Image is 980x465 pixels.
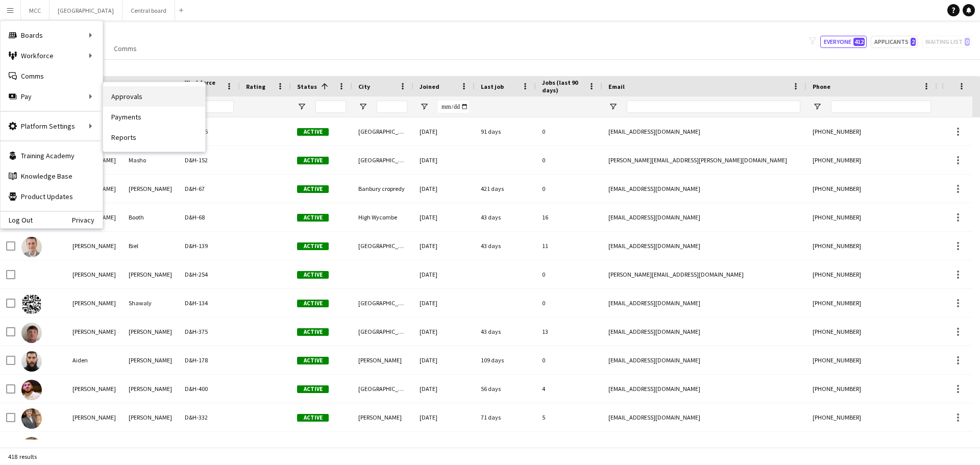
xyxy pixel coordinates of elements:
[21,1,50,20] button: MCC
[1,45,103,66] div: Workforce
[911,38,916,46] span: 2
[21,237,42,257] img: Adam Biel
[602,260,806,288] div: [PERSON_NAME][EMAIL_ADDRESS][DOMAIN_NAME]
[820,36,867,48] button: Everyone412
[352,317,413,346] div: [GEOGRAPHIC_DATA]
[542,79,584,94] span: Jobs (last 90 days)
[122,1,175,20] button: Central board
[481,83,504,90] span: Last job
[413,232,475,260] div: [DATE]
[297,102,306,111] button: Open Filter Menu
[536,260,602,288] div: 0
[420,102,429,111] button: Open Filter Menu
[103,86,205,107] a: Approvals
[246,83,265,90] span: Rating
[806,317,937,346] div: [PHONE_NUMBER]
[536,375,602,403] div: 4
[358,102,367,111] button: Open Filter Menu
[203,101,234,113] input: Workforce ID Filter Input
[475,375,536,403] div: 56 days
[122,403,179,431] div: [PERSON_NAME]
[122,432,179,460] div: [PERSON_NAME]
[536,203,602,231] div: 16
[377,101,407,113] input: City Filter Input
[179,403,240,431] div: D&H-332
[297,300,329,307] span: Active
[420,83,439,90] span: Joined
[179,260,240,288] div: D&H-254
[110,42,141,55] a: Comms
[806,346,937,374] div: [PHONE_NUMBER]
[608,102,618,111] button: Open Filter Menu
[122,346,179,374] div: [PERSON_NAME]
[602,203,806,231] div: [EMAIL_ADDRESS][DOMAIN_NAME]
[806,146,937,174] div: [PHONE_NUMBER]
[297,214,329,222] span: Active
[352,175,413,203] div: Banbury cropredy
[1,116,103,136] div: Platform Settings
[352,432,413,460] div: [GEOGRAPHIC_DATA]
[806,117,937,145] div: [PHONE_NUMBER]
[602,375,806,403] div: [EMAIL_ADDRESS][DOMAIN_NAME]
[315,101,346,113] input: Status Filter Input
[352,117,413,145] div: [GEOGRAPHIC_DATA]
[122,289,179,317] div: Shawaly
[72,216,103,224] a: Privacy
[1,166,103,186] a: Knowledge Base
[352,289,413,317] div: [GEOGRAPHIC_DATA]
[602,432,806,460] div: [EMAIL_ADDRESS][DOMAIN_NAME]
[475,317,536,346] div: 43 days
[179,317,240,346] div: D&H-375
[352,375,413,403] div: [GEOGRAPHIC_DATA]
[475,232,536,260] div: 43 days
[413,146,475,174] div: [DATE]
[806,403,937,431] div: [PHONE_NUMBER]
[21,380,42,400] img: Alejandro Patino
[806,232,937,260] div: [PHONE_NUMBER]
[871,36,918,48] button: Applicants2
[103,127,205,148] a: Reports
[179,203,240,231] div: D&H-68
[438,101,469,113] input: Joined Filter Input
[21,408,42,429] img: Alex De Vries
[179,346,240,374] div: D&H-178
[1,216,33,224] a: Log Out
[66,289,122,317] div: [PERSON_NAME]
[179,432,240,460] div: D&H-144
[352,146,413,174] div: [GEOGRAPHIC_DATA]
[297,83,317,90] span: Status
[536,289,602,317] div: 0
[122,260,179,288] div: [PERSON_NAME]
[179,175,240,203] div: D&H-67
[806,203,937,231] div: [PHONE_NUMBER]
[608,83,625,90] span: Email
[536,146,602,174] div: 0
[122,232,179,260] div: Biel
[602,232,806,260] div: [EMAIL_ADDRESS][DOMAIN_NAME]
[602,403,806,431] div: [EMAIL_ADDRESS][DOMAIN_NAME]
[297,271,329,279] span: Active
[122,317,179,346] div: [PERSON_NAME]
[536,346,602,374] div: 0
[413,375,475,403] div: [DATE]
[66,403,122,431] div: [PERSON_NAME]
[297,242,329,250] span: Active
[21,294,42,314] img: Adam Shawaly
[297,157,329,164] span: Active
[352,232,413,260] div: [GEOGRAPHIC_DATA]
[475,175,536,203] div: 421 days
[602,175,806,203] div: [EMAIL_ADDRESS][DOMAIN_NAME]
[21,437,42,457] img: Alex Wright
[413,203,475,231] div: [DATE]
[475,346,536,374] div: 109 days
[66,260,122,288] div: [PERSON_NAME]
[352,203,413,231] div: High Wycombe
[536,432,602,460] div: 0
[103,107,205,127] a: Payments
[297,128,329,136] span: Active
[297,357,329,364] span: Active
[21,351,42,372] img: Aiden Lewis
[179,232,240,260] div: D&H-139
[475,117,536,145] div: 91 days
[413,317,475,346] div: [DATE]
